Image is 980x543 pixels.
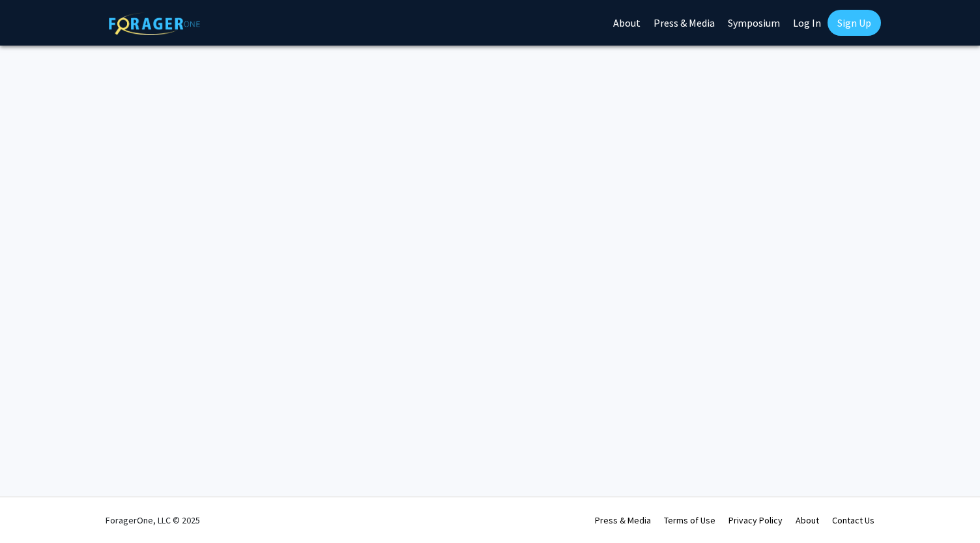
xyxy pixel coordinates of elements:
a: Contact Us [832,514,874,526]
a: Press & Media [595,514,651,526]
a: Privacy Policy [728,514,783,526]
a: About [796,514,819,526]
a: Terms of Use [664,514,715,526]
div: ForagerOne, LLC © 2025 [106,497,200,543]
img: ForagerOne Logo [109,12,200,35]
a: Sign Up [828,10,881,36]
